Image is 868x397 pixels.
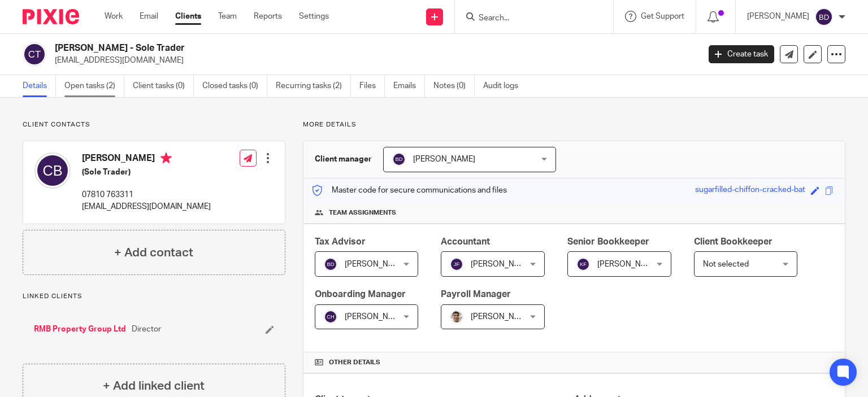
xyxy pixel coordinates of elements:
[105,11,123,22] a: Work
[303,120,845,129] p: More details
[312,185,507,196] p: Master code for secure communications and files
[359,75,385,97] a: Files
[324,310,337,324] img: svg%3E
[483,75,527,97] a: Audit logs
[64,75,124,97] a: Open tasks (2)
[576,258,590,271] img: svg%3E
[34,152,71,189] img: svg%3E
[597,260,659,268] span: [PERSON_NAME]
[23,42,46,66] img: svg%3E
[315,154,372,165] h3: Client manager
[299,11,329,22] a: Settings
[567,237,649,246] span: Senior Bookkeeper
[276,75,351,97] a: Recurring tasks (2)
[471,260,533,268] span: [PERSON_NAME]
[441,237,490,246] span: Accountant
[202,75,267,97] a: Closed tasks (0)
[23,292,285,301] p: Linked clients
[218,11,237,22] a: Team
[82,201,211,212] p: [EMAIL_ADDRESS][DOMAIN_NAME]
[441,290,511,299] span: Payroll Manager
[82,167,211,178] h5: (Sole Trader)
[345,260,407,268] span: [PERSON_NAME]
[103,377,205,395] h4: + Add linked client
[709,45,774,63] a: Create task
[471,313,533,321] span: [PERSON_NAME]
[450,310,463,324] img: PXL_20240409_141816916.jpg
[315,290,406,299] span: Onboarding Manager
[694,237,772,246] span: Client Bookkeeper
[324,258,337,271] img: svg%3E
[345,313,407,321] span: [PERSON_NAME]
[413,155,475,163] span: [PERSON_NAME]
[478,14,579,24] input: Search
[23,75,56,97] a: Details
[34,324,126,335] a: RMB Property Group Ltd
[815,8,833,26] img: svg%3E
[23,120,285,129] p: Client contacts
[703,260,749,268] span: Not selected
[55,55,692,66] p: [EMAIL_ADDRESS][DOMAIN_NAME]
[450,258,463,271] img: svg%3E
[695,184,805,197] div: sugarfilled-chiffon-cracked-bat
[175,11,201,22] a: Clients
[160,152,172,164] i: Primary
[82,189,211,200] p: 07810 763311
[315,237,366,246] span: Tax Advisor
[433,75,475,97] a: Notes (0)
[55,42,565,54] h2: [PERSON_NAME] - Sole Trader
[329,208,396,217] span: Team assignments
[392,152,406,166] img: svg%3E
[82,152,211,167] h4: [PERSON_NAME]
[23,9,79,24] img: Pixie
[747,11,809,22] p: [PERSON_NAME]
[114,244,193,261] h4: + Add contact
[132,324,161,335] span: Director
[393,75,425,97] a: Emails
[641,12,684,20] span: Get Support
[329,358,380,367] span: Other details
[254,11,282,22] a: Reports
[133,75,194,97] a: Client tasks (0)
[140,11,158,22] a: Email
